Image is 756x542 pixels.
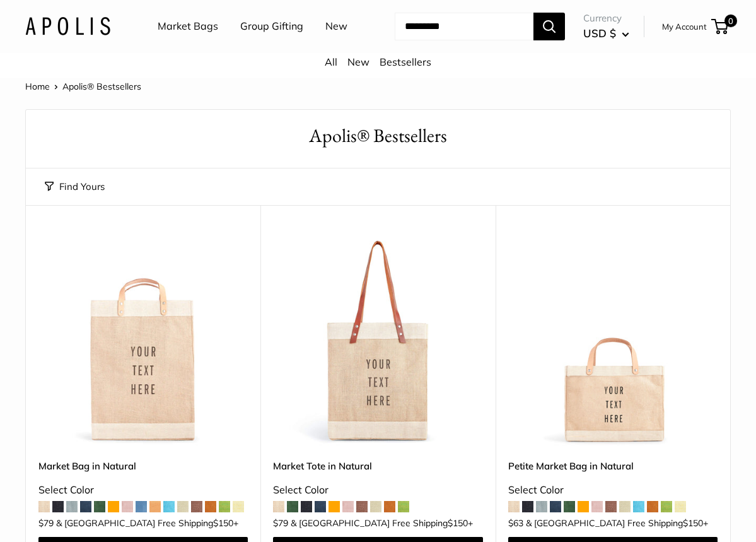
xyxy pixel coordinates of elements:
img: Petite Market Bag in Natural [508,237,718,446]
img: description_Make it yours with custom printed text. [273,237,482,446]
span: & [GEOGRAPHIC_DATA] Free Shipping + [291,519,473,527]
a: Petite Market Bag in Natural [508,459,718,473]
span: $150 [448,517,468,529]
span: 0 [724,15,737,27]
a: All [325,56,337,68]
a: 0 [712,19,728,34]
a: Market Bag in NaturalMarket Bag in Natural [38,237,248,446]
a: Market Tote in Natural [273,459,482,473]
h1: Apolis® Bestsellers [45,122,711,150]
a: Market Bag in Natural [38,459,248,473]
a: Home [25,81,50,92]
img: Apolis [25,17,110,35]
span: & [GEOGRAPHIC_DATA] Free Shipping + [56,519,238,527]
span: $63 [508,517,523,529]
span: Apolis® Bestsellers [62,81,141,92]
button: Find Yours [45,178,105,196]
a: description_Make it yours with custom printed text.description_The Original Market bag in its 4 n... [273,237,482,446]
a: Bestsellers [380,56,431,68]
img: Market Bag in Natural [38,237,248,446]
input: Search... [395,13,533,40]
span: $79 [273,517,288,529]
span: $79 [38,517,54,529]
span: USD $ [583,27,616,40]
div: Select Color [38,481,248,500]
nav: Breadcrumb [25,78,141,95]
div: Select Color [508,481,718,500]
div: Select Color [273,481,482,500]
a: My Account [662,19,707,34]
a: New [347,56,369,68]
a: Group Gifting [240,17,303,36]
a: New [325,17,347,36]
span: $150 [683,517,703,529]
span: Currency [583,9,629,27]
button: USD $ [583,23,629,44]
a: Market Bags [158,17,218,36]
button: Search [533,13,565,40]
span: $150 [213,517,233,529]
span: & [GEOGRAPHIC_DATA] Free Shipping + [526,519,708,527]
a: Petite Market Bag in Naturaldescription_Effortless style that elevates every moment [508,237,718,446]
